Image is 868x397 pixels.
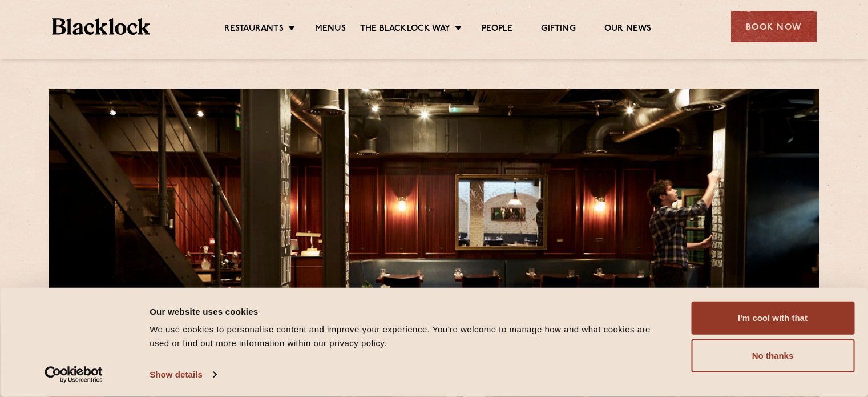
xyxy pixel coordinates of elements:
button: No thanks [691,339,854,372]
div: Our website uses cookies [150,304,665,318]
a: Gifting [541,23,575,36]
a: People [482,23,512,36]
a: Our News [604,23,652,36]
img: BL_Textured_Logo-footer-cropped.svg [52,18,151,35]
div: Book Now [731,11,817,42]
a: The Blacklock Way [360,23,450,36]
div: We use cookies to personalise content and improve your experience. You're welcome to manage how a... [150,323,665,350]
a: Menus [315,23,346,36]
button: I'm cool with that [691,302,854,335]
a: Usercentrics Cookiebot - opens in a new window [24,366,124,383]
a: Show details [150,366,216,383]
a: Restaurants [224,23,284,36]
